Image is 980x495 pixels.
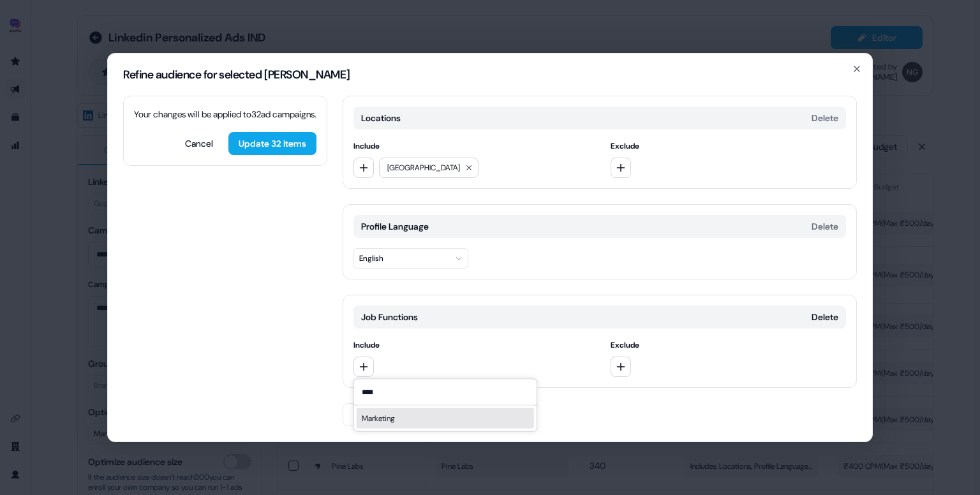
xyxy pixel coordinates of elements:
[387,161,460,174] span: [GEOGRAPHIC_DATA]
[361,112,401,124] span: Locations
[353,140,590,152] span: Include
[134,108,316,120] span: Your changes will be applied to 32 ad campaigns .
[123,69,857,80] h2: Refine audience for selected [PERSON_NAME]
[353,248,468,269] button: English
[353,339,590,351] span: Include
[175,132,223,155] button: Cancel
[611,140,847,152] span: Exclude
[812,311,838,323] button: Delete
[354,406,537,431] div: Suggestions
[361,311,418,323] span: Job Functions
[361,220,429,233] span: Profile Language
[812,112,838,124] button: Delete
[343,403,434,426] button: Add category
[611,339,847,351] span: Exclude
[228,132,316,155] button: Update 32 items
[812,220,838,233] button: Delete
[357,408,534,429] div: Marketing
